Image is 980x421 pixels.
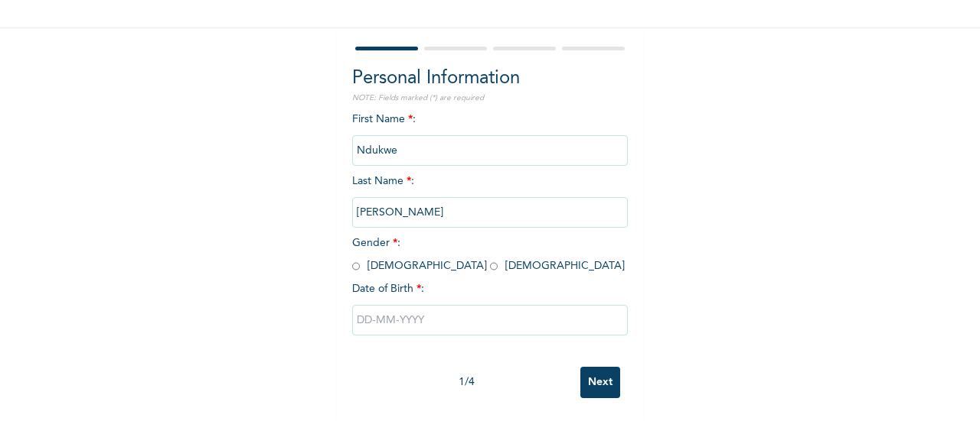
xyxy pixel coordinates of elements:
input: Enter your first name [352,135,628,166]
p: NOTE: Fields marked (*) are required [352,92,628,104]
span: Last Name : [352,176,628,218]
input: Enter your last name [352,197,628,228]
input: DD-MM-YYYY [352,305,628,335]
h2: Personal Information [352,65,628,92]
div: 1 / 4 [352,374,580,390]
span: First Name : [352,114,628,156]
span: Gender : [DEMOGRAPHIC_DATA] [DEMOGRAPHIC_DATA] [352,238,625,271]
span: Date of Birth : [352,281,424,297]
input: Next [580,367,620,398]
